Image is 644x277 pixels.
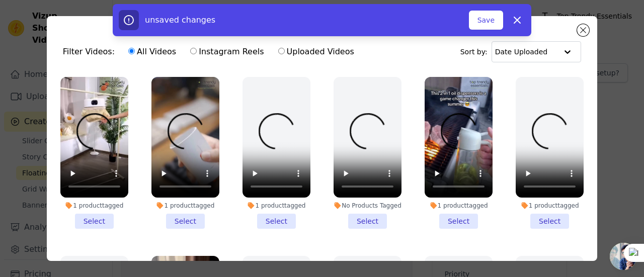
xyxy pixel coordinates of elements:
[425,202,493,210] div: 1 product tagged
[469,11,503,30] button: Save
[278,45,355,58] label: Uploaded Videos
[63,40,360,63] div: Filter Videos:
[334,202,401,210] div: No Products Tagged
[145,15,215,25] span: unsaved changes
[151,202,219,210] div: 1 product tagged
[243,202,310,210] div: 1 product tagged
[128,45,177,58] label: All Videos
[60,202,128,210] div: 1 product tagged
[516,202,584,210] div: 1 product tagged
[190,45,264,58] label: Instagram Reels
[610,243,637,270] div: Open chat
[460,41,582,62] div: Sort by:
